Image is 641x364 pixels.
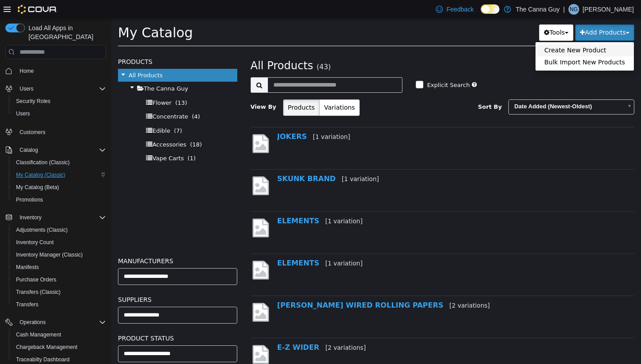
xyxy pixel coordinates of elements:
[12,157,106,168] span: Classification (Classic)
[20,67,34,75] span: Home
[214,326,255,333] small: [2 variations]
[41,81,60,88] span: Flower
[12,170,69,180] a: My Catalog (Classic)
[12,237,106,248] span: Inventory Count
[64,81,76,88] span: (13)
[12,329,65,340] a: Cash Management
[16,212,106,223] span: Inventory
[12,194,47,205] a: Promotions
[16,356,69,363] span: Traceabilty Dashboard
[2,64,110,77] button: Home
[9,286,110,298] button: Transfers (Classic)
[16,159,70,166] span: Classification (Classic)
[166,283,379,291] a: [PERSON_NAME] WIRED ROLLING PAPERS[2 variations]
[9,95,110,107] button: Security Roles
[17,54,51,60] span: All Products
[367,85,391,92] span: Sort By
[7,237,126,248] h5: Manufacturers
[7,276,126,287] h5: Suppliers
[2,83,110,95] button: Users
[583,4,634,15] p: [PERSON_NAME]
[428,6,462,23] button: Tools
[139,157,159,178] img: missing-image.png
[2,316,110,328] button: Operations
[9,341,110,353] button: Chargeback Management
[9,249,110,261] button: Inventory Manager (Classic)
[20,129,45,136] span: Customers
[7,315,126,325] h5: Product Status
[16,331,61,338] span: Cash Management
[16,196,43,203] span: Promotions
[338,284,379,291] small: [2 variations]
[9,273,110,286] button: Purchase Orders
[9,328,110,341] button: Cash Management
[16,110,30,117] span: Users
[12,262,106,273] span: Manifests
[16,251,83,258] span: Inventory Manager (Classic)
[166,198,252,207] a: ELEMENTS[1 variation]
[12,108,33,119] a: Users
[9,181,110,194] button: My Catalog (Beta)
[79,123,91,130] span: (18)
[424,26,523,38] a: Create New Product
[18,5,57,14] img: Cova
[16,239,54,246] span: Inventory Count
[12,96,106,107] span: Security Roles
[563,4,565,15] p: |
[12,287,106,297] span: Transfers (Classic)
[20,85,33,92] span: Users
[16,127,49,138] a: Customers
[2,125,110,138] button: Customers
[12,342,81,352] a: Chargeback Management
[16,65,106,76] span: Home
[12,342,106,352] span: Chargeback Management
[424,38,523,50] a: Bulk Import New Products
[12,299,106,310] span: Transfers
[41,95,77,102] span: Concentrate
[12,274,60,285] a: Purchase Orders
[12,157,73,168] a: Classification (Classic)
[16,145,106,155] span: Catalog
[570,4,578,15] span: NG
[432,0,477,18] a: Feedback
[166,325,255,333] a: E-Z WIDER[2 variations]
[41,109,59,116] span: Edible
[139,241,159,263] img: missing-image.png
[16,83,106,94] span: Users
[12,182,63,193] a: My Catalog (Beta)
[16,83,37,94] button: Users
[16,276,57,283] span: Purchase Orders
[9,156,110,169] button: Classification (Classic)
[139,283,159,305] img: missing-image.png
[397,81,523,96] a: Date Added (Newest-Oldest)
[205,45,219,53] small: (43)
[9,261,110,273] button: Manifests
[139,325,159,347] img: missing-image.png
[12,96,54,107] a: Security Roles
[16,126,106,137] span: Customers
[16,212,45,223] button: Inventory
[16,264,39,271] span: Manifests
[139,85,165,92] span: View By
[398,82,511,95] span: Date Added (Newest-Oldest)
[16,145,41,155] button: Catalog
[16,226,68,233] span: Adjustments (Classic)
[16,317,106,328] span: Operations
[20,214,41,221] span: Inventory
[9,194,110,206] button: Promotions
[9,107,110,120] button: Users
[568,4,579,15] div: Nick Grosso
[12,249,106,260] span: Inventory Manager (Classic)
[172,81,208,98] button: Products
[166,241,252,249] a: ELEMENTS[1 variation]
[481,4,499,14] input: Dark Mode
[2,211,110,224] button: Inventory
[16,98,50,105] span: Security Roles
[139,41,202,54] span: All Products
[313,63,358,71] label: Explicit Search
[41,123,75,130] span: Accessories
[63,109,71,116] span: (7)
[16,171,65,178] span: My Catalog (Classic)
[214,199,252,206] small: [1 variation]
[12,194,106,205] span: Promotions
